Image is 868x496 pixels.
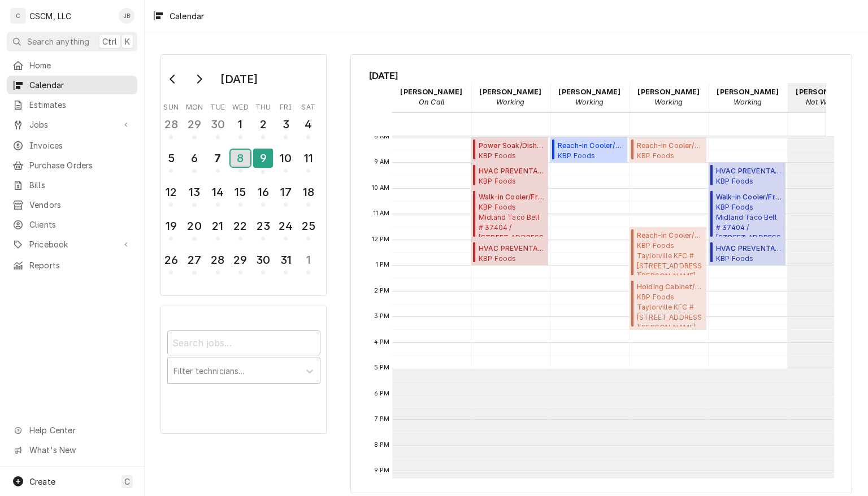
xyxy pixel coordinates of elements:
[29,259,132,271] span: Reports
[471,83,550,111] div: Izaia Bain - Working
[369,68,834,83] span: [DATE]
[162,70,184,88] button: Go to previous month
[29,179,132,191] span: Bills
[630,227,707,279] div: Reach-in Cooler/Freezer Service(Upcoming)KBP FoodsTaylorville KFC #[STREET_ADDRESS][PERSON_NAME]
[709,240,786,266] div: [Service] HVAC PREVENTATIVE MAINTENANCE KBP Foods Midland Taco Bell # 37404 / 500 Midland Ave, Wo...
[102,36,117,47] span: Ctrl
[300,116,317,133] div: 4
[7,56,137,75] a: Home
[29,424,131,436] span: Help Center
[630,83,709,111] div: Jonnie Pakovich - Working
[479,166,545,176] span: HVAC PREVENTATIVE MAINTENANCE ( Upcoming )
[550,83,630,111] div: James Bain - Working
[119,8,134,24] div: James Bain's Avatar
[119,8,134,24] div: JB
[471,189,549,240] div: [Service] Walk-in Cooler/Freezer Service Call KBP Foods Midland Taco Bell # 37404 / 500 Midland A...
[630,137,707,163] div: [Service] Reach-in Cooler/Freezer Service KBP Foods Glen Carbon KFC #5839 / 3202 Highway 159, Gle...
[479,243,545,254] span: HVAC PREVENTATIVE MAINTENANCE ( Upcoming )
[709,240,786,266] div: HVAC PREVENTATIVE MAINTENANCE(Upcoming)KBP FoodsMidland Taco Bell # 37404 / [STREET_ADDRESS][US_S...
[471,163,549,189] div: [Service] HVAC PREVENTATIVE MAINTENANCE KBP Foods Midland Taco Bell # 37404 / 500 Midland Ave, Wo...
[400,88,462,96] strong: [PERSON_NAME]
[471,137,549,163] div: [Service] Power Soak/Dish Sink Service KBP Foods Austin Bluffs Taco Bell #37393 / 4195 N. Academy...
[371,441,393,450] span: 8 PM
[231,150,250,167] div: 8
[496,98,524,106] em: Working
[716,254,782,263] span: KBP Foods Midland Taco Bell # 37404 / [STREET_ADDRESS][US_STATE]
[254,184,272,201] div: 16
[209,217,227,234] div: 21
[479,141,545,151] span: Power Soak/Dish Sink Service ( Upcoming )
[7,32,137,51] button: Search anythingCtrlK
[300,184,317,201] div: 18
[29,238,115,250] span: Pricebook
[371,209,393,218] span: 11 AM
[371,338,393,347] span: 4 PM
[160,306,327,433] div: Calendar Filters
[7,136,137,155] a: Invoices
[419,98,444,106] em: On Call
[630,279,707,330] div: [Service] Holding Cabinet/Warmer Service KBP Foods Taylorville KFC #5787 / 510 N. Webster St, Tay...
[7,195,137,214] a: Vendors
[29,10,71,22] div: CSCM, LLC
[29,199,132,211] span: Vendors
[796,88,858,96] strong: [PERSON_NAME]
[162,116,180,133] div: 28
[471,163,549,189] div: HVAC PREVENTATIVE MAINTENANCE(Upcoming)KBP FoodsMidland Taco Bell # 37404 / [STREET_ADDRESS][US_S...
[550,137,628,163] div: [Service] Reach-in Cooler/Freezer Service KBP Foods Glen Carbon KFC #5839 / 3202 Highway 159, Gle...
[232,184,249,201] div: 15
[209,251,227,268] div: 28
[277,116,294,133] div: 3
[185,184,203,201] div: 13
[716,166,782,176] span: HVAC PREVENTATIVE MAINTENANCE ( Upcoming )
[232,116,249,133] div: 1
[206,99,229,112] th: Tuesday
[29,140,132,151] span: Invoices
[167,320,320,395] div: Calendar Filters
[788,83,867,111] div: Sam Smith - Not Working
[630,279,707,330] div: Holding Cabinet/Warmer Service(Upcoming)KBP FoodsTaylorville KFC #[STREET_ADDRESS][PERSON_NAME]
[558,88,620,96] strong: [PERSON_NAME]
[479,202,545,237] span: KBP Foods Midland Taco Bell # 37404 / [STREET_ADDRESS][US_STATE]
[209,184,227,201] div: 14
[277,184,294,201] div: 17
[7,115,137,134] a: Go to Jobs
[371,158,393,167] span: 9 AM
[162,150,180,167] div: 5
[550,137,628,163] div: Reach-in Cooler/Freezer Service(Upcoming)KBP Foods[PERSON_NAME] Carbon KFC #[STREET_ADDRESS][US_S...
[371,132,393,141] span: 8 AM
[716,202,782,237] span: KBP Foods Midland Taco Bell # 37404 / [STREET_ADDRESS][US_STATE]
[369,235,393,244] span: 12 PM
[7,176,137,194] a: Bills
[7,235,137,254] a: Go to Pricebook
[479,151,545,160] span: KBP Foods [GEOGRAPHIC_DATA] Taco Bell #37393 / [STREET_ADDRESS][US_STATE][US_STATE]
[479,176,545,185] span: KBP Foods Midland Taco Bell # 37404 / [STREET_ADDRESS][US_STATE]
[7,215,137,234] a: Clients
[160,99,183,112] th: Sunday
[371,389,393,398] span: 6 PM
[709,163,786,189] div: HVAC PREVENTATIVE MAINTENANCE(Upcoming)KBP FoodsMidland Taco Bell # 37404 / [STREET_ADDRESS][US_S...
[232,251,249,268] div: 29
[630,227,707,279] div: [Service] Reach-in Cooler/Freezer Service KBP Foods Taylorville KFC #5787 / 510 N. Webster St, Ta...
[167,330,320,355] input: Search jobs...
[7,256,137,275] a: Reports
[29,159,132,171] span: Purchase Orders
[300,150,317,167] div: 11
[630,137,707,163] div: Reach-in Cooler/Freezer Service(Upcoming)KBP Foods[PERSON_NAME] Carbon KFC #[STREET_ADDRESS][US_S...
[300,251,317,268] div: 1
[124,476,130,488] span: C
[369,184,393,193] span: 10 AM
[637,230,703,241] span: Reach-in Cooler/Freezer Service ( Upcoming )
[350,54,852,493] div: Calendar Calendar
[209,150,227,167] div: 7
[27,36,89,47] span: Search anything
[717,88,779,96] strong: [PERSON_NAME]
[371,312,393,321] span: 3 PM
[277,150,294,167] div: 10
[371,466,393,475] span: 9 PM
[185,251,203,268] div: 27
[637,141,703,151] span: Reach-in Cooler/Freezer Service ( Upcoming )
[471,137,549,163] div: Power Soak/Dish Sink Service(Upcoming)KBP Foods[GEOGRAPHIC_DATA] Taco Bell #37393 / [STREET_ADDRE...
[277,217,294,234] div: 24
[254,251,272,268] div: 30
[558,151,624,160] span: KBP Foods [PERSON_NAME] Carbon KFC #[STREET_ADDRESS][US_STATE]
